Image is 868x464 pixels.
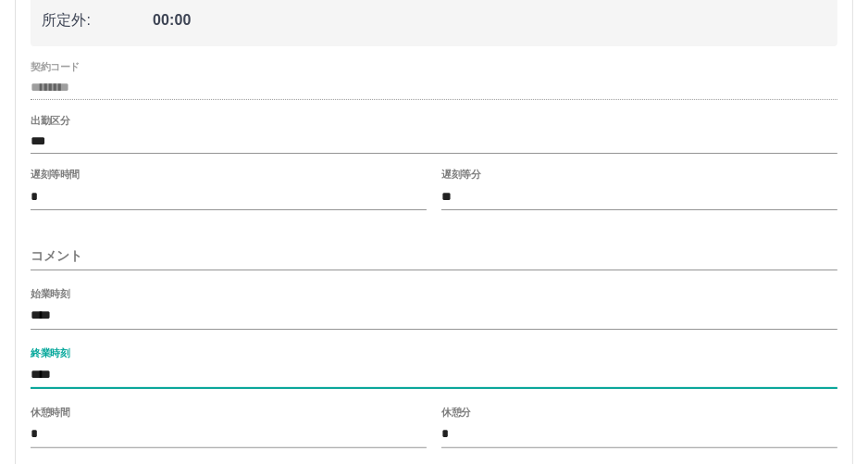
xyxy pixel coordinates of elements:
label: 休憩時間 [31,405,69,419]
label: 始業時刻 [31,286,69,300]
label: 出勤区分 [31,114,69,128]
span: 00:00 [153,9,826,31]
label: 遅刻等分 [441,168,480,182]
label: 遅刻等時間 [31,168,80,182]
label: 契約コード [31,60,80,74]
label: 終業時刻 [31,345,69,359]
span: 所定外: [42,9,153,31]
label: 休憩分 [441,405,471,419]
